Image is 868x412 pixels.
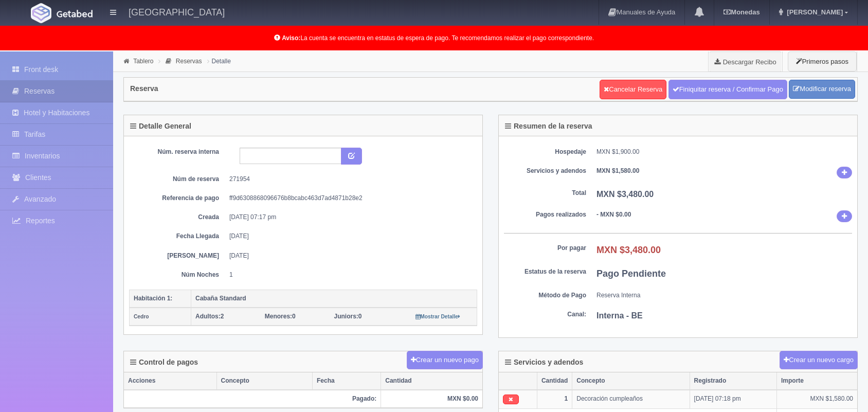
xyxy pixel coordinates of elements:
[504,244,586,253] dt: Por pagar
[124,372,216,390] th: Acciones
[415,314,460,319] small: Mostrar Detalle
[596,291,852,300] dd: Reserva Interna
[504,167,586,175] dt: Servicios y adendos
[504,267,586,276] dt: Estatus de la reserva
[137,194,219,203] dt: Referencia de pago
[505,122,592,130] h4: Resumen de la reserva
[137,175,219,184] dt: Núm de reserva
[137,232,219,241] dt: Fecha Llegada
[780,351,858,370] button: Crear un nuevo cargo
[788,51,857,71] button: Primeros pasos
[137,271,219,279] dt: Núm Noches
[265,313,292,320] strong: Menores:
[381,390,482,408] th: MXN $0.00
[229,213,469,222] dd: [DATE] 07:17 pm
[537,372,572,390] th: Cantidad
[504,148,586,156] dt: Hospedaje
[229,232,469,241] dd: [DATE]
[130,359,198,366] h4: Control de pagos
[229,194,469,203] dd: ff9d6308868096676b8bcabc463d7ad4871b28e2
[381,372,482,390] th: Cantidad
[191,290,477,308] th: Cabaña Standard
[776,390,857,408] td: MXN $1,580.00
[596,148,852,156] dd: MXN $1,900.00
[57,10,93,17] img: Getabed
[229,271,469,279] dd: 1
[129,5,225,18] h4: [GEOGRAPHIC_DATA]
[282,34,300,42] b: Aviso:
[724,8,759,16] b: Monedas
[504,189,586,198] dt: Total
[776,372,857,390] th: Importe
[596,167,639,174] b: MXN $1,580.00
[504,291,586,300] dt: Método de Pago
[596,311,643,320] b: Interna - BE
[134,314,149,319] small: Cedro
[565,395,568,402] b: 1
[690,372,776,390] th: Registrado
[668,80,787,99] a: Finiquitar reserva / Confirmar Pago
[265,313,296,320] span: 0
[709,51,782,72] a: Descargar Recibo
[216,372,312,390] th: Concepto
[137,148,219,156] dt: Núm. reserva interna
[784,8,843,16] span: [PERSON_NAME]
[504,210,586,219] dt: Pagos realizados
[596,245,661,255] b: MXN $3,480.00
[504,310,586,319] dt: Canal:
[600,80,666,99] a: Cancelar Reserva
[415,313,460,320] a: Mostrar Detalle
[205,56,233,66] li: Detalle
[229,175,469,184] dd: 271954
[133,58,153,65] a: Tablero
[505,359,583,366] h4: Servicios y adendos
[789,80,855,99] a: Modificar reserva
[596,211,631,218] b: - MXN $0.00
[31,3,51,23] img: Getabed
[195,313,224,320] span: 2
[137,252,219,260] dt: [PERSON_NAME]
[596,268,666,279] b: Pago Pendiente
[229,252,469,260] dd: [DATE]
[313,372,381,390] th: Fecha
[130,85,158,93] h4: Reserva
[334,313,358,320] strong: Juniors:
[134,295,172,302] b: Habitación 1:
[124,390,381,408] th: Pagado:
[576,395,643,402] span: Decoración cumpleaños
[195,313,221,320] strong: Adultos:
[176,58,202,65] a: Reservas
[137,213,219,222] dt: Creada
[690,390,776,408] td: [DATE] 07:18 pm
[572,372,690,390] th: Concepto
[334,313,362,320] span: 0
[407,351,483,370] button: Crear un nuevo pago
[130,122,191,130] h4: Detalle General
[596,190,654,199] b: MXN $3,480.00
